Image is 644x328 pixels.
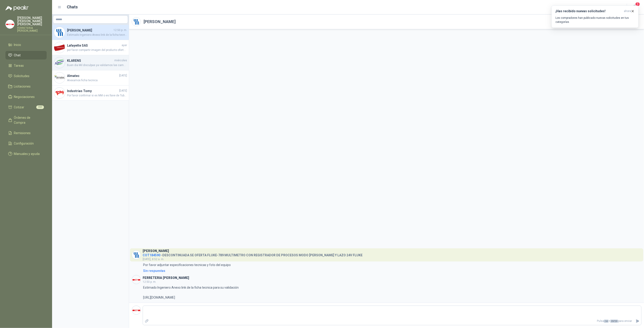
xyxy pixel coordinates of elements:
span: [DATE] [119,89,127,93]
label: Adjuntar archivos [143,317,151,325]
span: Tareas [14,63,24,68]
span: Remisiones [14,131,31,135]
p: [PERSON_NAME] [PERSON_NAME] [PERSON_NAME] [17,16,47,26]
span: 9 [635,2,640,6]
span: Órdenes de Compra [14,115,42,125]
a: Company LogoAlmatec[DATE]Anexamos ficha tecnica [52,70,129,86]
span: 12:50 p. m. [113,28,127,32]
img: Company Logo [6,20,14,29]
h2: [PERSON_NAME] [144,19,176,25]
a: Company LogoKLARENSmiércolesBuen dia Mil disculpas ya validamos las camaras y efectivamente no in... [52,55,129,70]
h4: - DESCONTINUADA SE OFERTA FLUKE-789 MULTIMETRO CON REGISTRADOR DE PROCESOS MODO [PERSON_NAME] Y L... [143,252,363,257]
h4: [PERSON_NAME] [67,28,113,33]
span: Inicio [14,42,21,47]
h3: [PERSON_NAME] [143,250,169,252]
h4: KLARENS [67,58,113,63]
button: ¡Has recibido nuevas solicitudes!ahora Los compradores han publicado nuevas solicitudes en tus ca... [552,5,639,28]
p: Los compradores han publicado nuevas solicitudes en tus categorías. [555,16,635,24]
span: ENTER [610,320,618,323]
button: 9 [631,3,639,11]
span: Configuración [14,141,34,146]
h3: FERRETERIA [PERSON_NAME] [143,277,189,279]
div: Sin respuestas [143,268,165,273]
img: Company Logo [54,88,65,98]
img: Company Logo [54,42,65,53]
a: Inicio [5,40,47,49]
span: Negociaciones [14,94,35,99]
p: Estimado Ingeniero Anexo link de la ficha tecnica para su validación [URL][DOMAIN_NAME] [143,285,239,300]
a: Company LogoLafayette SASayerpor favor compartir imagen del producto ofertadp [52,40,129,55]
h4: Almatec [67,73,118,78]
span: [DATE] [119,74,127,78]
span: miércoles [114,58,127,63]
span: por favor compartir imagen del producto ofertadp [67,48,127,52]
span: Por favor confirmar si es MM o es llave de Tubo de 8" [67,93,127,98]
a: Remisiones [5,129,47,137]
a: Chat [5,51,47,59]
span: ayer [122,43,127,48]
img: Company Logo [54,72,65,83]
span: Licitaciones [14,84,31,89]
p: Pulsa + para enviar [151,317,634,325]
span: ahora [624,9,631,13]
span: Solicitudes [14,74,30,78]
span: Buen dia Mil disculpas ya validamos las camaras y efectivamente no incluyeron las lijas en el des... [67,63,127,67]
a: Manuales y ayuda [5,150,47,158]
img: Company Logo [54,57,65,68]
span: Chat [14,53,21,58]
img: Company Logo [132,306,141,314]
img: Company Logo [132,17,141,26]
span: Cotizar [14,105,24,110]
a: Company LogoIndustrias Tomy[DATE]Por favor confirmar si es MM o es llave de Tubo de 8" [52,86,129,101]
span: Manuales y ayuda [14,151,40,156]
img: Company Logo [54,27,65,38]
a: Configuración [5,139,47,148]
h4: Lafayette SAS [67,43,121,48]
a: Licitaciones [5,82,47,91]
a: Cotizar197 [5,103,47,112]
a: Tareas [5,61,47,70]
a: Sin respuestas [142,268,642,273]
h1: Chats [67,4,78,10]
span: Ctrl [604,320,609,323]
span: [DATE], 8:52 a. m. [143,258,164,261]
span: COT184590 [143,253,160,257]
span: Estimado Ingeniero Anexo link de la ficha tecnica para su validación [URL][DOMAIN_NAME] [67,33,127,37]
img: Company Logo [132,275,141,284]
span: 197 [36,105,44,109]
p: Por favor adjuntar especificaciones tecnicas y foto del equipo [143,262,231,267]
a: Solicitudes [5,72,47,80]
h3: ¡Has recibido nuevas solicitudes! [555,9,622,13]
span: 12:50 p. m. [143,280,156,283]
img: Company Logo [132,251,141,259]
h4: Industrias Tomy [67,88,118,93]
a: Negociaciones [5,93,47,101]
img: Logo peakr [5,5,29,11]
span: Anexamos ficha tecnica [67,78,127,83]
p: FERRETERIA [PERSON_NAME] [17,27,47,32]
a: Órdenes de Compra [5,113,47,127]
button: Enviar [634,317,641,325]
a: Company Logo[PERSON_NAME]12:50 p. m.Estimado Ingeniero Anexo link de la ficha tecnica para su val... [52,25,129,40]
